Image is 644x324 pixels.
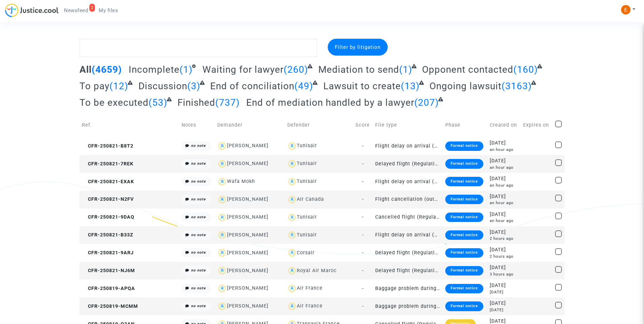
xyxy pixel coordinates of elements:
[373,208,443,226] td: Cancelled flight (Regulation EC 261/2004)
[297,250,315,256] div: Corsair
[217,248,227,258] img: icon-user.svg
[215,97,240,108] span: (737)
[92,64,122,75] span: (4659)
[373,137,443,155] td: Flight delay on arrival (outside of EU - Montreal Convention)
[99,7,118,13] span: My files
[335,44,381,50] span: Filter by litigation
[178,97,215,108] span: Finished
[227,214,268,220] div: [PERSON_NAME]
[79,80,109,92] span: To pay
[93,5,123,15] a: My files
[445,266,483,276] div: Formal notice
[373,155,443,173] td: Delayed flight (Regulation EC 261/2004)
[79,113,179,137] td: Ref.
[191,268,206,272] i: no note
[82,179,134,185] span: CFR-250821-EXAK
[490,157,518,165] div: [DATE]
[191,143,206,148] i: no note
[217,159,227,169] img: icon-user.svg
[445,230,483,240] div: Formal notice
[82,303,138,309] span: CFR-250819-MCMM
[79,64,92,75] span: All
[490,147,518,153] div: an hour ago
[490,139,518,147] div: [DATE]
[287,159,297,169] img: icon-user.svg
[287,213,297,222] img: icon-user.svg
[227,250,268,256] div: [PERSON_NAME]
[285,113,353,137] td: Defender
[490,246,518,254] div: [DATE]
[227,161,268,166] div: [PERSON_NAME]
[362,143,364,149] span: -
[490,229,518,236] div: [DATE]
[513,64,538,75] span: (160)
[373,244,443,262] td: Delayed flight (Regulation EC 261/2004)
[287,177,297,187] img: icon-user.svg
[353,113,373,137] td: Score
[227,268,268,273] div: [PERSON_NAME]
[210,80,294,92] span: End of conciliation
[217,141,227,151] img: icon-user.svg
[227,196,268,202] div: [PERSON_NAME]
[621,5,631,14] img: ACg8ocIeiFvHKe4dA5oeRFd_CiCnuxWUEc1A2wYhRJE3TTWt=s96-c
[362,179,364,185] span: -
[227,303,268,309] div: [PERSON_NAME]
[5,3,59,17] img: jc-logo.svg
[487,113,521,137] td: Created on
[82,196,134,202] span: CFR-250821-N2FV
[191,215,206,219] i: no note
[445,284,483,293] div: Formal notice
[414,97,439,108] span: (207)
[490,183,518,188] div: an hour ago
[202,64,284,75] span: Waiting for lawyer
[217,284,227,293] img: icon-user.svg
[287,141,297,151] img: icon-user.svg
[191,233,206,237] i: no note
[284,64,308,75] span: (260)
[490,307,518,313] div: [DATE]
[227,179,255,184] div: Wafa Mokh
[490,218,518,224] div: an hour ago
[191,161,206,166] i: no note
[82,214,134,220] span: CFR-250821-9DAQ
[180,64,193,75] span: (1)
[297,196,324,202] div: Air Canada
[297,303,323,309] div: Air France
[191,197,206,201] i: no note
[445,213,483,222] div: Formal notice
[297,214,317,220] div: Tunisair
[191,286,206,290] i: no note
[502,80,532,92] span: (3163)
[82,250,134,256] span: CFR-250821-9ARJ
[362,268,364,273] span: -
[297,161,317,166] div: Tunisair
[445,248,483,258] div: Formal notice
[191,304,206,308] i: no note
[443,113,487,137] td: Phase
[490,282,518,289] div: [DATE]
[246,97,414,108] span: End of mediation handled by a lawyer
[227,232,268,238] div: [PERSON_NAME]
[490,165,518,170] div: an hour ago
[323,80,401,92] span: Lawsuit to create
[422,64,513,75] span: Opponent contacted
[362,250,364,256] span: -
[490,300,518,307] div: [DATE]
[217,266,227,276] img: icon-user.svg
[399,64,412,75] span: (1)
[490,264,518,271] div: [DATE]
[362,214,364,220] span: -
[217,195,227,204] img: icon-user.svg
[297,232,317,238] div: Tunisair
[129,64,180,75] span: Incomplete
[445,195,483,204] div: Formal notice
[362,303,364,309] span: -
[297,268,337,273] div: Royal Air Maroc
[287,230,297,240] img: icon-user.svg
[429,80,502,92] span: Ongoing lawsuit
[297,143,317,149] div: Tunisair
[490,211,518,218] div: [DATE]
[59,5,93,15] a: 2Newsfeed
[179,113,215,137] td: Notes
[149,97,167,108] span: (53)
